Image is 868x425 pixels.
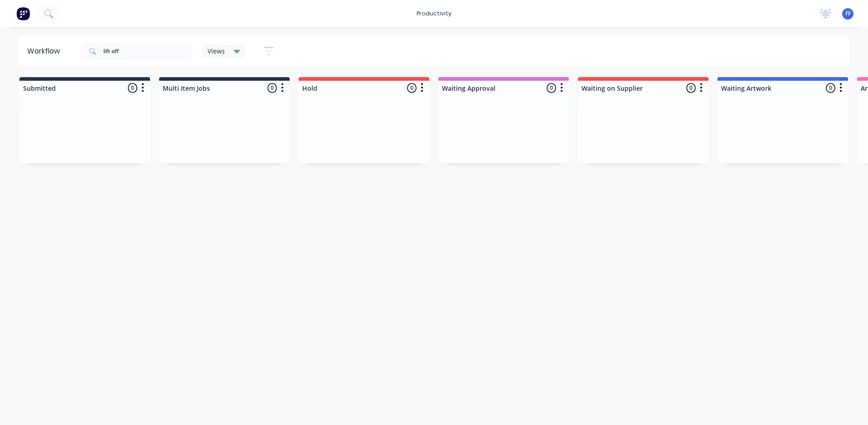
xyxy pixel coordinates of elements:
[16,7,30,20] img: Factory
[845,10,851,18] span: FF
[208,46,225,56] span: Views
[412,7,456,20] div: productivity
[27,46,64,57] div: Workflow
[103,42,193,60] input: Search for orders...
